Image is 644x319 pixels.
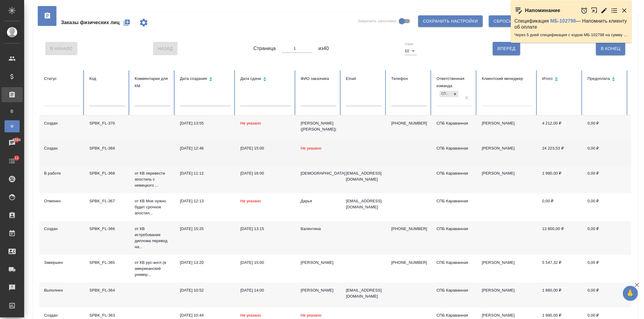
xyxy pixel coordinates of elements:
[391,226,427,232] p: [PHONE_NUMBER]
[44,198,80,204] div: Отменен
[5,120,20,132] a: Ф
[240,260,291,266] div: [DATE] 15:00
[44,120,80,126] div: Создан
[89,120,125,126] div: SPBK_FL-370
[583,255,628,283] td: 0,00 ₽
[489,15,561,27] button: Сбросить все настройки
[583,141,628,166] td: 0,00 ₽
[301,146,322,150] span: Не указано
[537,283,583,308] td: 1 860,00 ₽
[89,145,125,151] div: SPBK_FL-369
[240,226,291,232] div: [DATE] 13:15
[357,18,396,24] span: Закрепить заголовки
[301,287,336,293] div: [PERSON_NAME]
[89,260,125,266] div: SPBK_FL-365
[477,141,537,166] td: [PERSON_NAME]
[418,15,483,27] button: Сохранить настройки
[180,287,231,293] div: [DATE] 10:52
[89,287,125,293] div: SPBK_FL-364
[180,170,231,176] div: [DATE] 11:12
[477,255,537,283] td: [PERSON_NAME]
[89,226,125,232] div: SPBK_FL-366
[494,17,556,25] span: Сбросить все настройки
[180,198,231,204] div: [DATE] 12:13
[437,145,472,151] div: СПБ Караванная
[5,105,20,117] a: В
[253,45,276,52] span: Страница
[301,198,336,204] div: Дарья
[301,226,336,232] div: Валентина
[437,170,472,176] div: СПБ Караванная
[89,198,125,204] div: SPBK_FL-367
[301,170,336,176] div: [DEMOGRAPHIC_DATA]
[61,19,120,26] span: Заказы физических лиц
[542,75,578,84] div: Сортировка
[493,42,520,55] button: Вперед
[346,198,382,210] p: [EMAIL_ADDRESS][DOMAIN_NAME]
[583,166,628,193] td: 0,00 ₽
[583,193,628,221] td: 0,00 ₽
[240,145,291,151] div: [DATE] 15:00
[301,75,336,82] div: ФИО заказчика
[44,75,80,82] div: Статус
[180,75,231,84] div: Сортировка
[346,170,382,182] p: [EMAIL_ADDRESS][DOMAIN_NAME]
[537,255,583,283] td: 5 547,32 ₽
[537,193,583,221] td: 0,00 ₽
[180,145,231,151] div: [DATE] 12:46
[437,312,472,318] div: СПБ Караванная
[405,47,417,55] div: 10
[537,166,583,193] td: 1 980,00 ₽
[180,120,231,126] div: [DATE] 13:55
[135,170,170,188] p: от КВ перевести апостиль с немецкого ...
[240,199,261,203] span: Не указано
[301,120,336,132] div: [PERSON_NAME] ([PERSON_NAME])
[135,226,170,250] p: от КВ истребование диплома перевод на...
[44,226,80,232] div: Создан
[437,75,472,90] div: Ответственная команда
[44,312,80,318] div: Создан
[437,260,472,266] div: СПБ Караванная
[611,7,618,14] button: Перейти в todo
[301,260,336,266] div: [PERSON_NAME]
[621,7,628,14] button: Закрыть
[625,287,636,300] span: 🙏
[319,45,329,52] span: из 40
[477,115,537,141] td: [PERSON_NAME]
[391,120,427,126] p: [PHONE_NUMBER]
[623,286,638,301] button: 🙏
[44,145,80,151] div: Создан
[180,312,231,318] div: [DATE] 10:44
[437,198,472,204] div: СПБ Караванная
[583,221,628,255] td: 0,00 ₽
[135,75,170,90] div: Комментарии для КМ
[405,43,413,46] label: Строк
[583,115,628,141] td: 0,00 ₽
[514,32,628,38] p: Через 5 дней спецификация с кодом МБ-102798 на сумму 2640 RUB будет просрочена
[477,166,537,193] td: [PERSON_NAME]
[89,170,125,176] div: SPBK_FL-368
[44,170,80,176] div: В работе
[583,283,628,308] td: 0,00 ₽
[391,75,427,82] div: Телефон
[391,260,427,266] p: [PHONE_NUMBER]
[581,7,588,14] button: Отложить
[2,135,23,150] a: 8594
[601,7,608,14] button: Редактировать
[240,313,261,317] span: Не указано
[482,75,533,82] div: Клиентский менеджер
[8,123,17,129] span: Ф
[588,75,623,84] div: Сортировка
[240,121,261,125] span: Не указано
[537,141,583,166] td: 24 223,53 ₽
[135,198,170,216] p: от КВ Мне нужно будет срочное апостил...
[135,260,170,278] p: от КВ рус-англ (в американский универ...
[240,287,291,293] div: [DATE] 14:00
[437,287,472,293] div: СПБ Караванная
[240,170,291,176] div: [DATE] 16:00
[346,75,382,82] div: Email
[89,312,125,318] div: SPBK_FL-363
[120,15,134,30] button: Создать
[9,137,24,143] span: 8594
[440,91,452,97] div: СПБ Караванная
